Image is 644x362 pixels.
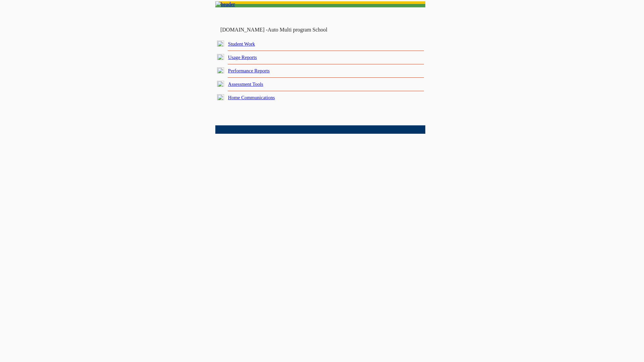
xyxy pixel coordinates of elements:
[228,81,263,87] a: Assessment Tools
[217,54,224,60] img: plus.gif
[217,81,224,87] img: plus.gif
[220,27,344,33] td: [DOMAIN_NAME] -
[268,27,327,33] nobr: Auto Multi program School
[217,94,224,100] img: plus.gif
[217,67,224,73] img: plus.gif
[228,55,257,60] a: Usage Reports
[217,41,224,47] img: plus.gif
[228,95,275,100] a: Home Communications
[228,68,270,73] a: Performance Reports
[228,41,255,47] a: Student Work
[215,1,235,7] img: header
